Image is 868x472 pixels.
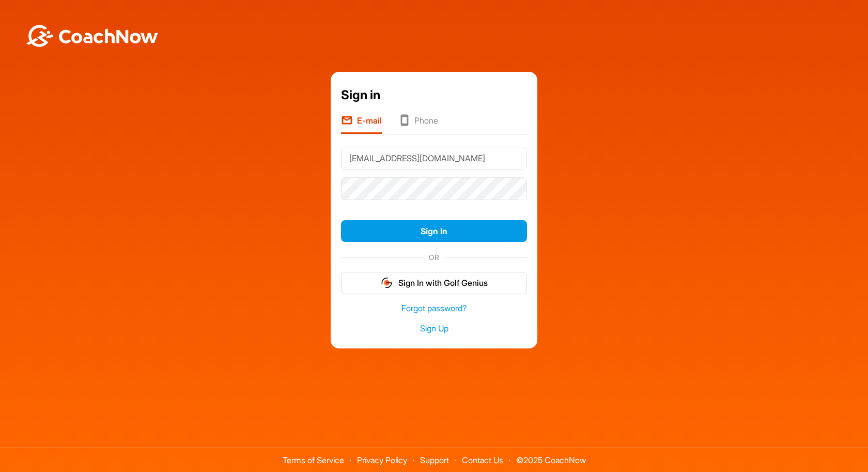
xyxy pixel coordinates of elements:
[341,147,527,170] input: E-mail
[341,272,527,294] button: Sign In with Golf Genius
[283,455,344,465] a: Terms of Service
[341,114,382,134] li: E-mail
[462,455,503,465] a: Contact Us
[380,277,393,289] img: gg_logo
[424,252,444,263] span: OR
[25,25,159,47] img: BwLJSsUCoWCh5upNqxVrqldRgqLPVwmV24tXu5FoVAoFEpwwqQ3VIfuoInZCoVCoTD4vwADAC3ZFMkVEQFDAAAAAElFTkSuQmCC
[398,114,438,134] li: Phone
[357,455,407,465] a: Privacy Policy
[341,86,527,104] div: Sign in
[341,323,527,334] a: Sign Up
[511,448,591,464] span: © 2025 CoachNow
[420,455,449,465] a: Support
[341,220,527,242] button: Sign In
[341,302,527,314] a: Forgot password?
